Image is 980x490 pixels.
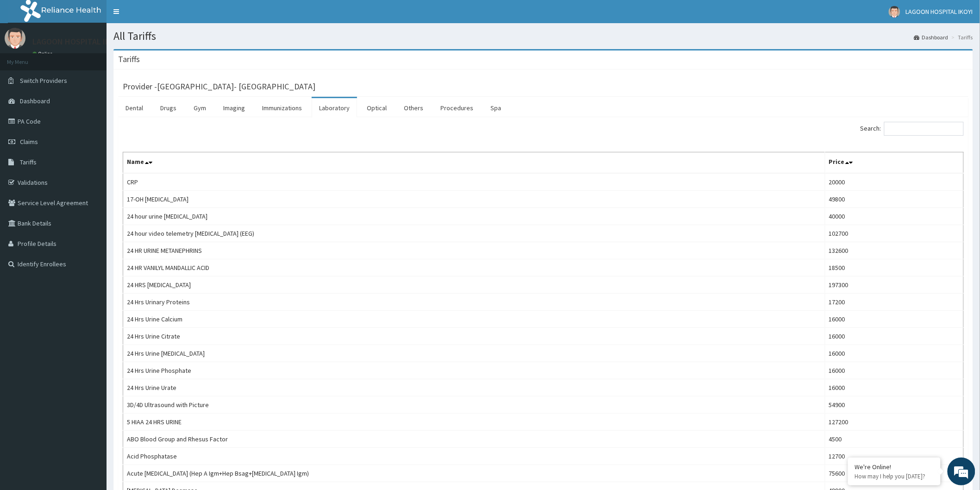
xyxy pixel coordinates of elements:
[396,98,431,118] a: Others
[20,158,37,166] span: Tariffs
[123,448,825,465] td: Acid Phosphatase
[825,465,963,482] td: 75600
[123,225,825,242] td: 24 hour video telemetry [MEDICAL_DATA] (EEG)
[825,431,963,448] td: 4500
[5,28,25,49] img: User Image
[825,396,963,414] td: 54900
[123,311,825,328] td: 24 Hrs Urine Calcium
[123,173,825,191] td: CRP
[123,276,825,294] td: 24 HRS [MEDICAL_DATA]
[825,173,963,191] td: 20000
[123,191,825,208] td: 17-OH [MEDICAL_DATA]
[884,122,964,136] input: Search:
[914,33,949,41] a: Dashboard
[255,98,309,118] a: Immunizations
[825,345,963,362] td: 16000
[825,311,963,328] td: 16000
[825,259,963,276] td: 18500
[825,276,963,294] td: 197300
[825,294,963,311] td: 17200
[825,328,963,345] td: 16000
[118,55,140,63] h3: Tariffs
[906,7,973,16] span: LAGOON HOSPITAL IKOYI
[123,152,825,174] th: Name
[825,152,963,174] th: Price
[312,98,357,118] a: Laboratory
[123,396,825,414] td: 3D/4D Ultrasound with Picture
[483,98,509,118] a: Spa
[889,6,900,18] img: User Image
[32,50,55,57] a: Online
[825,225,963,242] td: 102700
[949,33,973,41] li: Tariffs
[113,30,973,42] h1: All Tariffs
[216,98,252,118] a: Imaging
[359,98,394,118] a: Optical
[5,253,176,285] textarea: Type your message and hit 'Enter'
[153,98,184,118] a: Drugs
[123,242,825,259] td: 24 HR URINE METANEPHRINS
[825,191,963,208] td: 49800
[48,52,156,64] div: Chat with us now
[123,362,825,379] td: 24 Hrs Urine Phosphate
[825,362,963,379] td: 16000
[825,208,963,225] td: 40000
[152,5,174,27] div: Minimize live chat window
[825,379,963,396] td: 16000
[20,138,38,146] span: Claims
[17,46,38,69] img: d_794563401_company_1708531726252_794563401
[118,98,151,118] a: Dental
[123,379,825,396] td: 24 Hrs Urine Urate
[433,98,481,118] a: Procedures
[855,472,934,480] p: How may I help you today?
[20,76,67,85] span: Switch Providers
[123,82,315,91] h3: Provider - [GEOGRAPHIC_DATA]- [GEOGRAPHIC_DATA]
[20,97,50,105] span: Dashboard
[54,117,128,210] span: We're online!
[123,328,825,345] td: 24 Hrs Urine Citrate
[123,465,825,482] td: Acute [MEDICAL_DATA] (Hep A Igm+Hep Bsag+[MEDICAL_DATA] Igm)
[123,414,825,431] td: 5 HIAA 24 HRS URINE
[123,431,825,448] td: ABO Blood Group and Rhesus Factor
[123,259,825,276] td: 24 HR VANILYL MANDALLIC ACID
[825,448,963,465] td: 12700
[825,414,963,431] td: 127200
[186,98,214,118] a: Gym
[855,463,934,471] div: We're Online!
[32,38,122,46] p: LAGOON HOSPITAL IKOYI
[123,294,825,311] td: 24 Hrs Urinary Proteins
[123,345,825,362] td: 24 Hrs Urine [MEDICAL_DATA]
[825,242,963,259] td: 132600
[123,208,825,225] td: 24 hour urine [MEDICAL_DATA]
[861,122,964,136] label: Search:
